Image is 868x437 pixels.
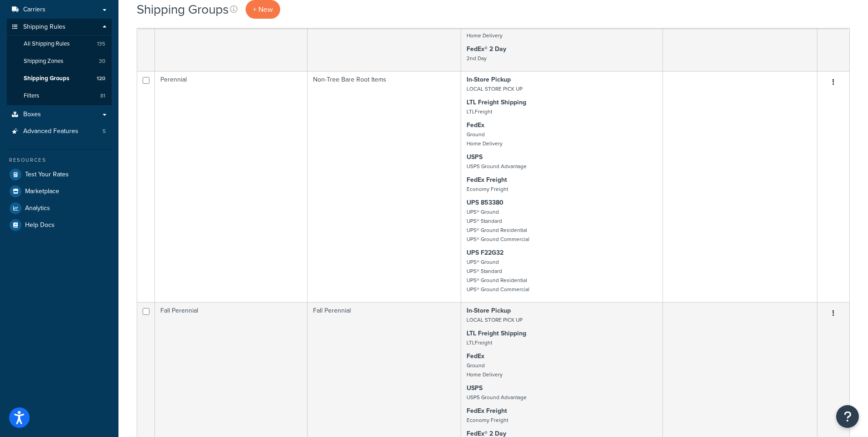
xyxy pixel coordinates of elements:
[7,123,112,140] li: Advanced Features
[7,87,112,104] li: Filters
[308,71,461,302] td: Non-Tree Bare Root Items
[467,406,507,416] strong: FedEx Freight
[7,1,112,18] a: Carriers
[155,71,308,302] td: Perennial
[97,40,105,48] span: 135
[467,175,507,185] strong: FedEx Freight
[23,111,41,118] span: Boxes
[137,0,229,18] h1: Shipping Groups
[7,156,112,164] div: Resources
[7,123,112,140] a: Advanced Features 5
[467,152,483,162] strong: USPS
[467,208,529,243] small: UPS® Ground UPS® Standard UPS® Ground Residential UPS® Ground Commercial
[467,130,503,148] small: Ground Home Delivery
[467,248,503,257] strong: UPS F22G32
[7,200,112,216] a: Analytics
[97,75,105,82] span: 120
[467,44,506,54] strong: FedEx® 2 Day
[7,19,112,105] li: Shipping Rules
[7,36,112,52] li: All Shipping Rules
[100,92,105,100] span: 81
[7,19,112,36] a: Shipping Rules
[467,120,484,130] strong: FedEx
[467,316,523,324] small: LOCAL STORE PICK UP
[467,258,529,293] small: UPS® Ground UPS® Standard UPS® Ground Residential UPS® Ground Commercial
[7,217,112,233] a: Help Docs
[467,393,527,401] small: USPS Ground Advantage
[467,339,492,347] small: LTLFreight
[25,171,69,179] span: Test Your Rates
[7,36,112,52] a: All Shipping Rules 135
[467,306,511,315] strong: In-Store Pickup
[7,53,112,70] a: Shipping Zones 30
[467,85,523,93] small: LOCAL STORE PICK UP
[7,53,112,70] li: Shipping Zones
[467,416,508,424] small: Economy Freight
[24,57,63,65] span: Shipping Zones
[467,54,487,62] small: 2nd Day
[7,87,112,104] a: Filters 81
[7,70,112,87] li: Shipping Groups
[467,361,503,379] small: Ground Home Delivery
[467,22,503,40] small: Ground Home Delivery
[25,188,59,195] span: Marketplace
[7,70,112,87] a: Shipping Groups 120
[7,166,112,183] a: Test Your Rates
[467,98,526,107] strong: LTL Freight Shipping
[467,185,508,193] small: Economy Freight
[253,4,273,15] span: + New
[467,329,526,338] strong: LTL Freight Shipping
[7,106,112,123] a: Boxes
[467,383,483,393] strong: USPS
[836,405,859,428] button: Open Resource Center
[23,128,78,135] span: Advanced Features
[103,128,106,135] span: 5
[24,40,70,48] span: All Shipping Rules
[467,351,484,361] strong: FedEx
[23,23,66,31] span: Shipping Rules
[99,57,105,65] span: 30
[467,75,511,84] strong: In-Store Pickup
[23,6,46,14] span: Carriers
[24,75,69,82] span: Shipping Groups
[467,162,527,170] small: USPS Ground Advantage
[25,205,50,212] span: Analytics
[24,92,39,100] span: Filters
[7,183,112,200] a: Marketplace
[467,108,492,116] small: LTLFreight
[467,198,503,207] strong: UPS 853380
[25,221,55,229] span: Help Docs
